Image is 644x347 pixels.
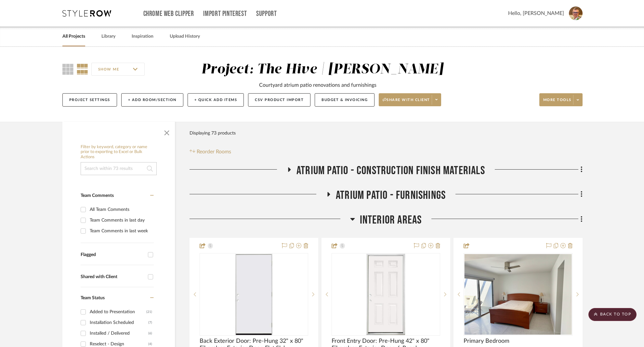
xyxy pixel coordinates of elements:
img: Back Exterior Door: Pre-Hung 32" x 80" Fiberglass Exterior Door, Flat Slab [213,254,295,335]
a: All Projects [62,32,85,41]
div: Displaying 73 products [190,127,236,140]
scroll-to-top-button: BACK TO TOP [588,308,637,321]
a: Support [256,11,277,17]
img: avatar [569,6,583,20]
button: Reorder Rooms [190,148,231,156]
button: Budget & Invoicing [315,93,375,107]
a: Upload History [170,32,200,41]
button: Close [160,125,173,138]
a: Library [101,32,115,41]
a: Chrome Web Clipper [143,11,194,17]
span: Hello, [PERSON_NAME] [508,9,564,17]
div: Team Comments in last week [90,226,152,236]
button: More tools [539,93,583,106]
span: Atrium Patio - Construction Finish Materials [296,164,485,178]
div: Team Comments in last day [90,215,152,225]
button: CSV Product Import [248,93,310,107]
div: All Team Comments [90,204,152,215]
div: 0 [200,253,308,335]
div: Courtyard atrium patio renovations and furnishings [259,81,376,89]
div: Added to Presentation [90,307,146,317]
input: Search within 73 results [81,162,157,175]
div: 0 [464,253,572,335]
button: + Add Room/Section [121,93,183,107]
button: + Quick Add Items [188,93,244,107]
a: Inspiration [132,32,153,41]
button: Share with client [379,93,441,106]
span: More tools [543,97,572,107]
img: Primary Bedroom [464,254,572,335]
div: Flagged [81,252,145,258]
div: Installed / Delivered [90,328,148,339]
span: Reorder Rooms [197,148,231,156]
span: Team Status [81,296,105,300]
div: 0 [332,253,440,335]
div: Installation Scheduled [90,317,148,328]
div: Shared with Client [81,274,145,280]
span: Team Comments [81,193,114,198]
span: Interior Areas [360,213,422,227]
div: (21) [146,307,152,317]
a: Import Pinterest [203,11,247,17]
img: Front Entry Door: Pre-Hung 42" x 80" Fiberglass Exterior Door, 6-Panel Traditional [345,254,427,335]
h6: Filter by keyword, category or name prior to exporting to Excel or Bulk Actions [81,145,157,160]
div: (6) [148,328,152,339]
span: Primary Bedroom [464,338,509,345]
span: Atrium Patio - Furnishings [336,188,446,202]
div: (7) [148,317,152,328]
button: Project Settings [62,93,117,107]
div: Project: The Hive | [PERSON_NAME] [201,63,443,76]
span: Share with client [383,97,430,107]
